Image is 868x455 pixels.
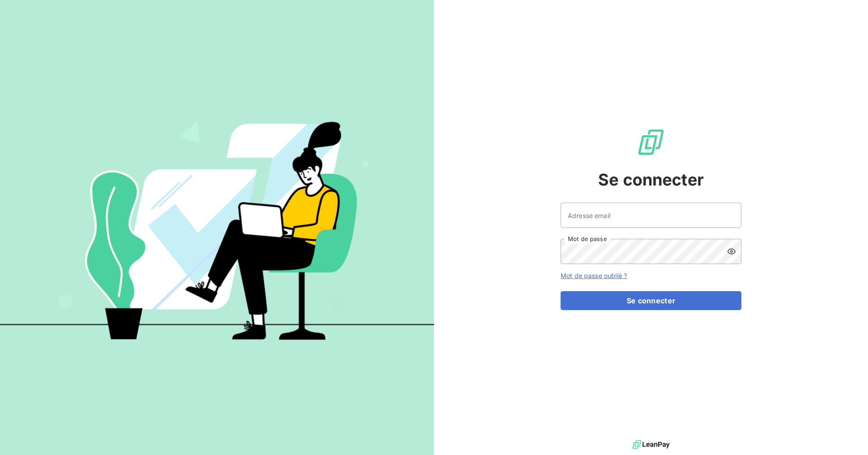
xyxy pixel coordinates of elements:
input: placeholder [561,203,741,228]
img: logo [632,438,670,451]
button: Se connecter [561,291,741,310]
img: Logo LeanPay [637,128,665,157]
span: Se connecter [598,167,704,192]
a: Mot de passe oublié ? [561,272,627,279]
